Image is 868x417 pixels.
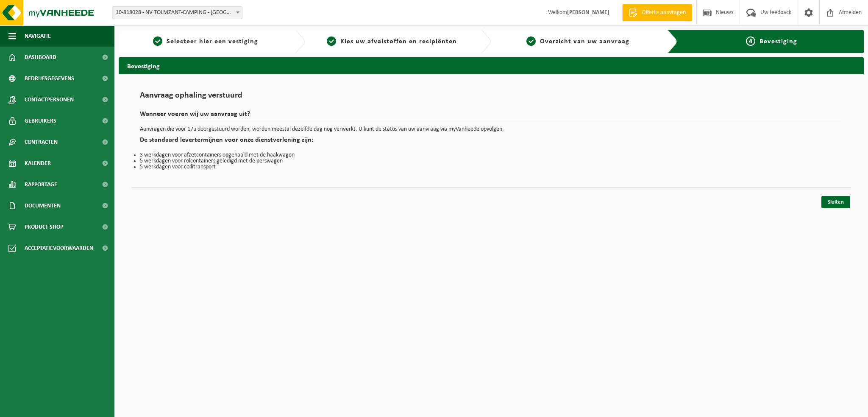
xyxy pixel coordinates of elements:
[140,126,843,132] p: Aanvragen die voor 17u doorgestuurd worden, worden meestal dezelfde dag nog verwerkt. U kunt de s...
[340,38,457,45] span: Kies uw afvalstoffen en recipiënten
[25,174,57,195] span: Rapportage
[327,36,336,46] span: 2
[25,89,74,110] span: Contactpersonen
[25,110,56,132] span: Gebruikers
[640,8,688,17] span: Offerte aanvragen
[25,195,61,216] span: Documenten
[540,38,629,45] span: Overzicht van uw aanvraag
[123,36,288,47] a: 1Selecteer hier een vestiging
[140,137,843,148] h2: De standaard levertermijnen voor onze dienstverlening zijn:
[25,238,93,259] span: Acceptatievoorwaarden
[25,216,63,238] span: Product Shop
[112,6,242,19] span: 10-818028 - NV TOLMZANT-CAMPING - DE HAAN
[821,196,850,208] a: Sluiten
[140,91,843,104] h1: Aanvraag ophaling verstuurd
[153,36,162,46] span: 1
[140,111,843,122] h2: Wanneer voeren wij uw aanvraag uit?
[119,57,864,74] h2: Bevestiging
[25,153,51,174] span: Kalender
[622,4,692,21] a: Offerte aanvragen
[25,132,58,153] span: Contracten
[167,38,258,45] span: Selecteer hier een vestiging
[495,36,661,47] a: 3Overzicht van uw aanvraag
[140,164,843,170] li: 5 werkdagen voor collitransport
[112,7,242,19] span: 10-818028 - NV TOLMZANT-CAMPING - DE HAAN
[567,9,609,16] strong: [PERSON_NAME]
[25,47,56,68] span: Dashboard
[140,158,843,164] li: 5 werkdagen voor rolcontainers geledigd met de perswagen
[309,36,475,47] a: 2Kies uw afvalstoffen en recipiënten
[25,68,74,89] span: Bedrijfsgegevens
[140,152,843,158] li: 3 werkdagen voor afzetcontainers opgehaald met de haakwagen
[25,25,51,47] span: Navigatie
[759,38,797,45] span: Bevestiging
[526,36,536,46] span: 3
[746,36,755,46] span: 4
